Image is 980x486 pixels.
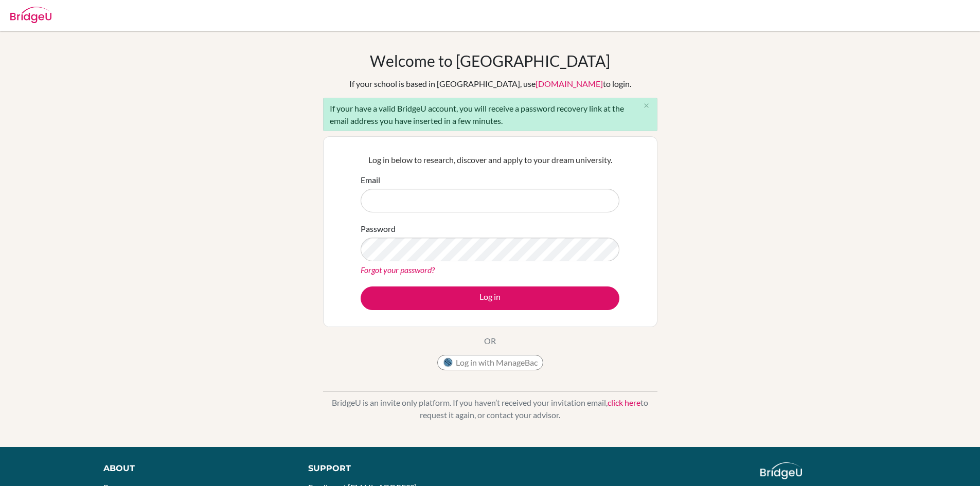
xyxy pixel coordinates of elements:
[103,462,285,475] div: About
[10,7,51,23] img: Bridge-U
[370,51,610,70] h1: Welcome to [GEOGRAPHIC_DATA]
[308,462,478,475] div: Support
[323,98,657,131] div: If your have a valid BridgeU account, you will receive a password recovery link at the email addr...
[361,265,435,275] a: Forgot your password?
[608,398,640,407] a: click here
[484,335,496,347] p: OR
[437,355,543,370] button: Log in with ManageBac
[361,286,619,310] button: Log in
[760,462,802,479] img: logo_white@2x-f4f0deed5e89b7ecb1c2cc34c3e3d731f90f0f143d5ea2071677605dd97b5244.png
[361,154,619,166] p: Log in below to research, discover and apply to your dream university.
[536,79,603,88] a: [DOMAIN_NAME]
[643,102,650,110] i: close
[349,78,631,90] div: If your school is based in [GEOGRAPHIC_DATA], use to login.
[323,397,657,421] p: BridgeU is an invite only platform. If you haven’t received your invitation email, to request it ...
[361,223,396,235] label: Password
[636,98,657,114] button: Close
[361,174,380,186] label: Email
